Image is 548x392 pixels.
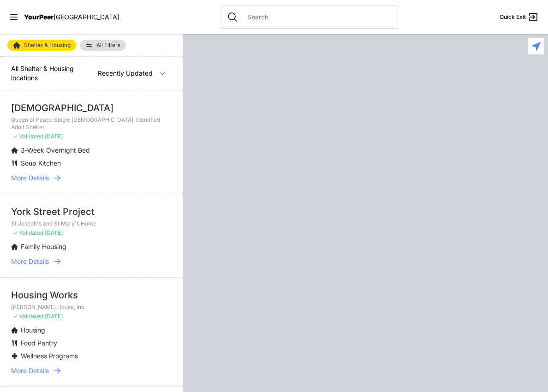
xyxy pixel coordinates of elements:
[96,42,120,48] span: All Filters
[11,220,172,227] p: St Joseph's and St Mary's Home
[24,42,71,48] span: Shelter & Housing
[11,257,172,266] a: More Details
[80,40,126,51] a: All Filters
[13,229,43,236] span: ✓ Validated
[21,159,61,167] span: Soup Kitchen
[13,133,43,140] span: ✓ Validated
[11,173,49,183] span: More Details
[500,12,539,23] a: Quick Exit
[21,339,57,347] span: Food Pantry
[45,133,63,140] span: [DATE]
[11,65,74,82] span: All Shelter & Housing locations
[11,303,172,311] p: [PERSON_NAME] House, Inc.
[21,326,45,334] span: Housing
[54,13,119,21] span: [GEOGRAPHIC_DATA]
[24,13,54,21] span: YourPeer
[11,205,172,218] div: York Street Project
[13,313,43,320] span: ✓ Validated
[7,40,76,51] a: Shelter & Housing
[11,366,172,375] a: More Details
[11,257,49,266] span: More Details
[21,243,66,250] span: Family Housing
[45,313,63,320] span: [DATE]
[45,229,63,236] span: [DATE]
[11,173,172,183] a: More Details
[11,116,172,131] p: Queen of Peace Single [DEMOGRAPHIC_DATA]-Identified Adult Shelter
[242,12,392,22] input: Search
[24,14,119,20] a: YourPeer[GEOGRAPHIC_DATA]
[11,101,172,114] div: [DEMOGRAPHIC_DATA]
[21,352,78,360] span: Wellness Programs
[11,366,49,375] span: More Details
[11,289,172,302] div: Housing Works
[21,146,90,154] span: 3-Week Overnight Bed
[500,13,526,21] span: Quick Exit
